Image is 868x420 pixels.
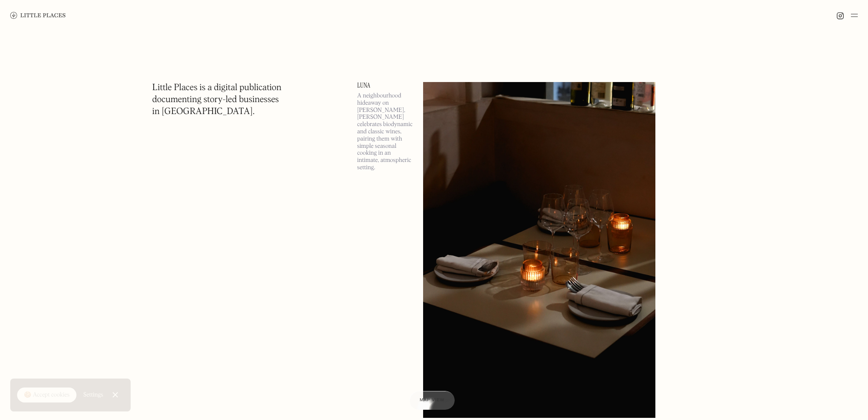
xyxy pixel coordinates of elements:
[83,392,103,398] div: Settings
[17,388,76,403] a: 🍪 Accept cookies
[83,385,103,405] a: Settings
[423,82,655,418] img: Luna
[409,391,455,410] a: Map view
[357,92,413,171] p: A neighbourhood hideaway on [PERSON_NAME], [PERSON_NAME] celebrates biodynamic and classic wines,...
[420,398,444,402] span: Map view
[107,386,124,403] a: Close Cookie Popup
[152,82,282,118] h1: Little Places is a digital publication documenting story-led businesses in [GEOGRAPHIC_DATA].
[357,82,413,89] a: Luna
[24,391,70,399] div: 🍪 Accept cookies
